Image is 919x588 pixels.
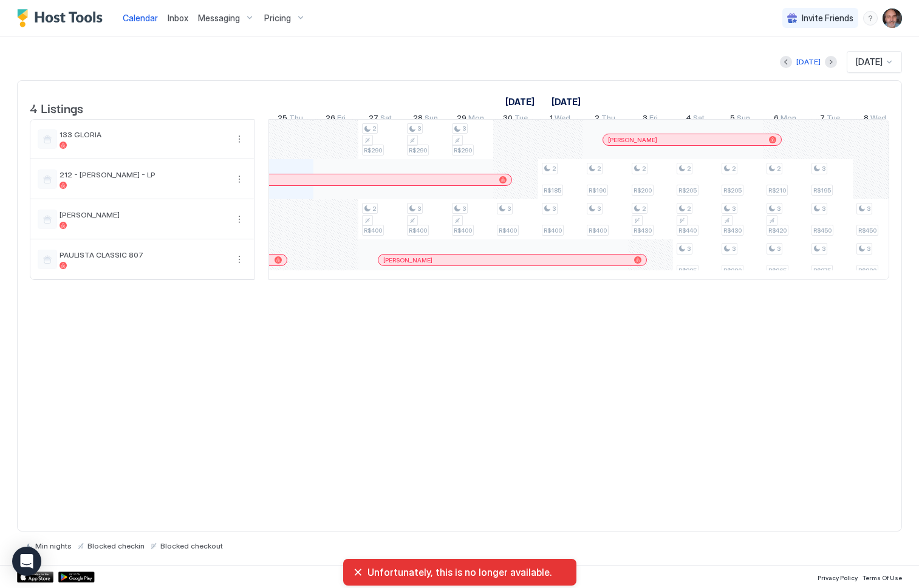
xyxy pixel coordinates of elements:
a: October 7, 2025 [817,111,843,128]
div: menu [863,11,878,26]
span: 3 [643,113,647,126]
a: Calendar [123,12,158,24]
span: Tue [514,113,528,126]
span: Wed [870,113,886,126]
a: October 2, 2025 [592,111,618,128]
div: Open Intercom Messenger [12,547,41,576]
span: [PERSON_NAME] [608,136,657,144]
span: Messaging [198,13,240,24]
span: 3 [417,125,421,132]
span: Blocked checkin [87,541,145,550]
span: 3 [732,205,736,213]
span: 3 [822,165,825,173]
span: [PERSON_NAME] [383,256,432,264]
button: Previous month [780,56,792,68]
a: September 29, 2025 [454,111,487,128]
span: R$290 [454,146,472,154]
span: Wed [555,113,570,126]
span: 2 [642,165,646,173]
span: R$290 [409,146,427,154]
span: R$275 [813,267,831,275]
span: R$265 [768,267,787,275]
a: Host Tools Logo [17,9,108,27]
span: R$420 [768,227,787,234]
span: R$200 [634,186,652,194]
a: October 8, 2025 [861,111,889,128]
div: menu [232,212,247,227]
span: 4 [686,113,691,126]
div: User profile [883,9,902,28]
span: 29 [457,113,466,126]
span: 3 [867,205,870,213]
span: 27 [369,113,378,126]
div: menu [232,252,247,267]
span: R$280 [858,267,876,275]
span: Calendar [123,13,158,23]
span: R$290 [364,146,382,154]
span: R$235 [678,267,697,275]
span: R$400 [409,227,427,234]
a: September 25, 2025 [275,111,306,128]
span: 3 [777,205,781,213]
div: menu [232,132,247,146]
span: R$195 [813,186,831,194]
button: More options [232,132,247,146]
span: 8 [864,113,869,126]
span: Mon [468,113,484,126]
span: 212 - [PERSON_NAME] - LP [60,170,227,179]
span: R$400 [364,227,382,234]
span: [PERSON_NAME] [60,210,227,219]
span: Inbox [168,13,188,23]
div: [DATE] [796,56,821,67]
span: R$185 [544,186,561,194]
a: September 10, 2025 [502,93,538,111]
span: Tue [827,113,840,126]
span: 3 [822,205,825,213]
span: Mon [781,113,796,126]
span: Sat [380,113,392,126]
span: Thu [601,113,615,126]
span: 3 [507,205,511,213]
span: 3 [417,205,421,213]
span: 4 Listings [30,98,83,117]
span: 3 [552,205,556,213]
span: 3 [777,245,781,253]
a: September 26, 2025 [323,111,349,128]
span: 6 [774,113,779,126]
span: Pricing [264,13,291,24]
span: R$430 [634,227,652,234]
span: 2 [642,205,646,213]
button: More options [232,172,247,186]
a: September 27, 2025 [366,111,395,128]
span: R$400 [499,227,517,234]
span: 5 [730,113,735,126]
span: 133 GLORIA [60,130,227,139]
span: 3 [822,245,825,253]
span: R$440 [678,227,697,234]
span: 2 [732,165,736,173]
span: Fri [649,113,658,126]
span: 3 [597,205,601,213]
span: Sat [693,113,705,126]
span: Sun [425,113,438,126]
span: R$190 [589,186,606,194]
button: Next month [825,56,837,68]
span: 2 [372,205,376,213]
span: [DATE] [856,56,883,67]
span: Invite Friends [802,13,853,24]
span: R$400 [544,227,562,234]
span: 2 [687,165,691,173]
span: PAULISTA CLASSIC 807 [60,250,227,259]
span: Min nights [35,541,72,550]
span: R$210 [768,186,786,194]
span: 28 [413,113,423,126]
a: October 6, 2025 [771,111,799,128]
span: Blocked checkout [160,541,223,550]
a: October 5, 2025 [727,111,753,128]
a: October 4, 2025 [683,111,708,128]
span: 2 [595,113,600,126]
span: R$400 [454,227,472,234]
span: 3 [867,245,870,253]
span: 2 [687,205,691,213]
span: Thu [289,113,303,126]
